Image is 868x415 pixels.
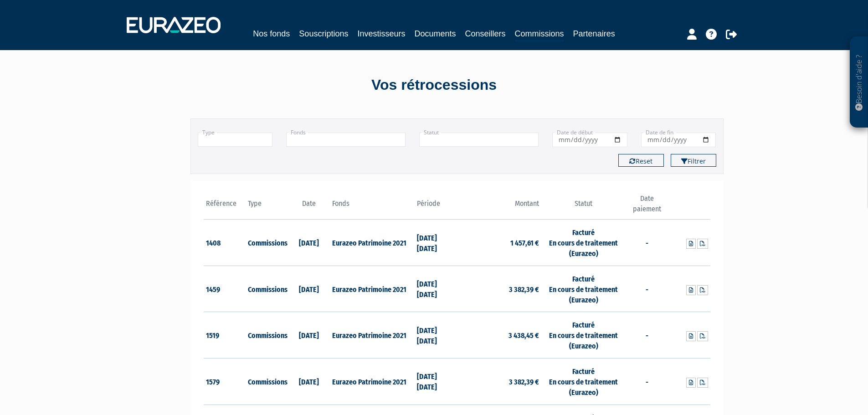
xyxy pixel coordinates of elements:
td: Eurazeo Patrimoine 2021 [330,358,414,405]
td: [DATE] [288,312,330,359]
button: Reset [618,154,664,167]
td: Facturé En cours de traitement (Eurazeo) [541,312,626,359]
a: Documents [414,27,456,40]
td: Commissions [246,220,288,266]
td: Eurazeo Patrimoine 2021 [330,312,414,359]
td: Eurazeo Patrimoine 2021 [330,266,414,312]
th: Date paiement [626,194,668,220]
div: Vos rétrocessions [175,75,694,96]
td: [DATE] [DATE] [415,220,457,266]
td: Commissions [246,312,288,359]
button: Filtrer [671,154,716,167]
td: [DATE] [288,266,330,312]
th: Statut [541,194,626,220]
a: Partenaires [573,27,615,40]
th: Date [288,194,330,220]
td: - [626,266,668,312]
th: Fonds [330,194,414,220]
td: 1408 [204,220,246,266]
td: [DATE] [DATE] [415,312,457,359]
a: Souscriptions [299,27,348,40]
td: 1579 [204,358,246,405]
a: Nos fonds [253,27,290,40]
th: Période [415,194,457,220]
td: Facturé En cours de traitement (Eurazeo) [541,266,626,312]
a: Conseillers [465,27,506,40]
td: Facturé En cours de traitement (Eurazeo) [541,358,626,405]
td: - [626,220,668,266]
th: Type [246,194,288,220]
td: 3 382,39 € [457,266,541,312]
td: 1459 [204,266,246,312]
td: Facturé En cours de traitement (Eurazeo) [541,220,626,266]
th: Montant [457,194,541,220]
td: [DATE] [288,358,330,405]
a: Investisseurs [357,27,405,40]
td: 1519 [204,312,246,359]
td: [DATE] [DATE] [415,266,457,312]
td: [DATE] [DATE] [415,358,457,405]
p: Besoin d'aide ? [854,41,864,123]
img: 1732889491-logotype_eurazeo_blanc_rvb.png [127,17,221,33]
td: Eurazeo Patrimoine 2021 [330,220,414,266]
td: - [626,358,668,405]
th: Référence [204,194,246,220]
td: Commissions [246,266,288,312]
td: Commissions [246,358,288,405]
a: Commissions [515,27,564,41]
td: [DATE] [288,220,330,266]
td: - [626,312,668,359]
td: 3 382,39 € [457,358,541,405]
td: 1 457,61 € [457,220,541,266]
td: 3 438,45 € [457,312,541,359]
